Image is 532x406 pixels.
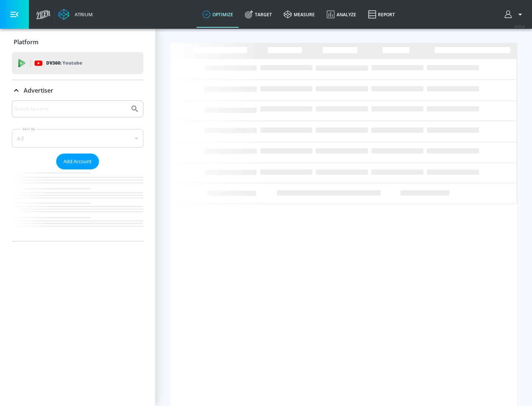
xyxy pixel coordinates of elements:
p: Platform [14,38,38,46]
p: Advertiser [24,86,53,94]
a: measure [278,1,321,28]
div: Platform [12,32,143,52]
div: Advertiser [12,80,143,101]
span: Add Account [64,157,92,166]
a: Analyze [321,1,362,28]
nav: list of Advertiser [12,169,143,241]
a: Target [239,1,278,28]
a: Atrium [58,9,93,20]
div: DV360: Youtube [12,52,143,74]
input: Search by name [15,104,127,114]
a: Report [362,1,401,28]
button: Add Account [56,154,99,169]
div: Advertiser [12,100,143,241]
span: v 4.25.4 [514,24,525,28]
a: optimize [197,1,239,28]
label: Sort By [21,127,37,131]
div: A-Z [12,129,143,148]
div: Atrium [72,11,93,18]
p: Youtube [62,59,82,67]
p: DV360: [46,59,82,67]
